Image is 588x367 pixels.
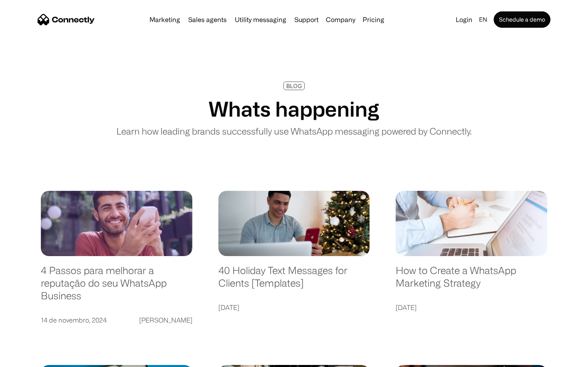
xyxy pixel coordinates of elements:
a: Marketing [146,16,183,23]
a: 4 Passos para melhorar a reputação do seu WhatsApp Business [41,264,192,310]
div: Company [326,14,355,25]
div: [DATE] [218,302,239,313]
div: en [479,14,487,25]
a: How to Create a WhatsApp Marketing Strategy [396,264,547,297]
p: Learn how leading brands successfully use WhatsApp messaging powered by Connectly. [116,124,472,138]
a: Pricing [359,16,388,23]
a: Login [452,14,476,25]
div: 14 de novembro, 2024 [41,314,107,326]
ul: Language list [16,353,49,364]
a: Schedule a demo [494,11,550,28]
div: [PERSON_NAME] [139,314,192,326]
a: Utility messaging [232,16,290,23]
div: [DATE] [396,302,416,313]
h1: Whats happening [209,97,379,121]
aside: Language selected: English [8,353,49,364]
a: Sales agents [185,16,230,23]
div: BLOG [286,83,302,89]
a: 40 Holiday Text Messages for Clients [Templates] [218,264,370,297]
a: Support [291,16,322,23]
